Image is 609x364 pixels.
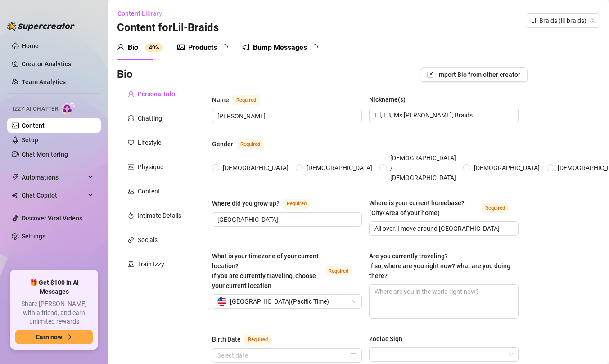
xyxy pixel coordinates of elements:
[138,138,161,148] div: Lifestyle
[66,334,72,340] span: arrow-right
[15,279,93,296] span: 🎁 Get $100 in AI Messages
[325,266,352,276] span: Required
[369,198,478,218] div: Where is your current homebase? (City/Area of your home)
[15,330,93,344] button: Earn nowarrow-right
[22,42,39,49] a: Home
[427,72,433,78] span: import
[12,192,18,198] img: Chat Copilot
[128,42,138,53] div: Bio
[387,153,460,183] span: [DEMOGRAPHIC_DATA] / [DEMOGRAPHIC_DATA]
[217,111,355,121] input: Name
[128,188,134,194] span: picture
[590,18,595,23] span: team
[145,43,163,52] sup: 49%
[310,43,319,52] span: loading
[22,151,68,158] a: Chat Monitoring
[369,94,406,104] div: Nickname(s)
[212,94,270,105] label: Name
[22,215,82,222] a: Discover Viral Videos
[12,174,19,181] span: thunderbolt
[212,334,241,344] div: Birth Date
[217,351,348,360] input: Birth Date
[283,199,310,209] span: Required
[230,295,329,308] span: [GEOGRAPHIC_DATA] ( Pacific Time )
[212,252,319,289] span: What is your timezone of your current location? If you are currently traveling, choose your curre...
[138,162,163,172] div: Physique
[420,67,528,82] button: Import Bio from other creator
[212,198,280,208] div: Where did you grow up?
[128,115,134,121] span: message
[369,198,519,218] label: Where is your current homebase? (City/Area of your home)
[237,139,264,149] span: Required
[22,78,66,85] a: Team Analytics
[128,139,134,146] span: heart
[138,259,164,269] div: Train Izzy
[128,237,134,243] span: link
[128,212,134,219] span: fire
[117,44,124,51] span: user
[15,300,93,326] span: Share [PERSON_NAME] with a friend, and earn unlimited rewards
[303,163,376,173] span: [DEMOGRAPHIC_DATA]
[369,94,412,104] label: Nickname(s)
[117,21,219,35] h3: Content for Lil-Braids
[212,139,233,149] div: Gender
[128,164,134,170] span: idcard
[22,136,38,144] a: Setup
[233,95,260,105] span: Required
[374,224,512,234] input: Where is your current homebase? (City/Area of your home)
[62,101,76,114] img: AI Chatter
[531,14,595,27] span: Lil-Braids (lil-braids)
[253,42,307,53] div: Bump Messages
[22,188,86,202] span: Chat Copilot
[138,235,158,245] div: Socials
[212,139,274,149] label: Gender
[220,43,229,52] span: loading
[138,89,175,99] div: Personal Info
[138,113,162,123] div: Chatting
[138,211,181,220] div: Intimate Details
[369,252,510,279] span: Are you currently traveling? If so, where are you right now? what are you doing there?
[13,105,58,113] span: Izzy AI Chatter
[188,42,217,53] div: Products
[7,22,75,31] img: logo-BBDzfeDw.svg
[177,44,185,51] span: picture
[212,95,229,105] div: Name
[369,334,402,344] div: Zodiac Sign
[22,57,94,71] a: Creator Analytics
[117,67,133,82] h3: Bio
[22,233,45,240] a: Settings
[470,163,543,173] span: [DEMOGRAPHIC_DATA]
[117,10,162,17] span: Content Library
[219,163,292,173] span: [DEMOGRAPHIC_DATA]
[482,203,509,213] span: Required
[212,198,320,209] label: Where did you grow up?
[244,335,271,345] span: Required
[128,91,134,97] span: user
[217,297,226,306] img: us
[128,261,134,267] span: experiment
[212,334,281,345] label: Birth Date
[242,44,249,51] span: notification
[138,186,160,196] div: Content
[36,333,62,341] span: Earn now
[437,71,520,78] span: Import Bio from other creator
[22,170,86,184] span: Automations
[369,334,409,344] label: Zodiac Sign
[22,122,45,129] a: Content
[374,110,512,120] input: Nickname(s)
[117,6,169,21] button: Content Library
[217,215,355,225] input: Where did you grow up?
